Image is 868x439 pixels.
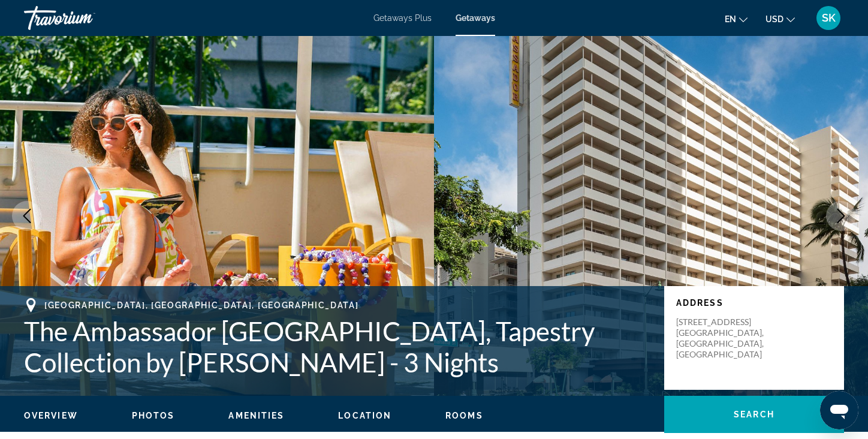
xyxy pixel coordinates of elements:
[24,315,652,378] h1: The Ambassador [GEOGRAPHIC_DATA], Tapestry Collection by [PERSON_NAME] - 3 Nights
[820,391,858,429] iframe: Button to launch messaging window
[338,410,391,421] button: Location
[228,410,284,421] button: Amenities
[765,10,795,28] button: Change currency
[676,298,832,308] p: Address
[445,410,483,421] button: Rooms
[373,13,432,23] a: Getaways Plus
[24,411,78,420] span: Overview
[132,411,175,420] span: Photos
[822,12,836,24] span: SK
[813,5,844,31] button: User Menu
[12,201,42,231] button: Previous image
[24,2,144,34] a: Travorium
[725,14,736,24] span: en
[676,317,772,360] p: [STREET_ADDRESS] [GEOGRAPHIC_DATA], [GEOGRAPHIC_DATA], [GEOGRAPHIC_DATA]
[228,411,284,420] span: Amenities
[338,411,391,420] span: Location
[44,300,358,310] span: [GEOGRAPHIC_DATA], [GEOGRAPHIC_DATA], [GEOGRAPHIC_DATA]
[445,411,483,420] span: Rooms
[664,396,844,433] button: Search
[132,410,175,421] button: Photos
[725,10,748,28] button: Change language
[24,410,78,421] button: Overview
[826,201,856,231] button: Next image
[765,14,783,24] span: USD
[456,13,495,23] a: Getaways
[734,410,774,419] span: Search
